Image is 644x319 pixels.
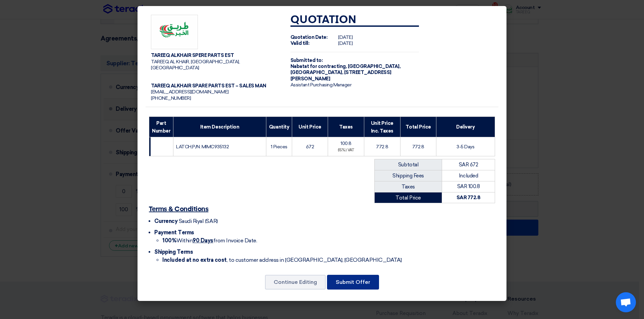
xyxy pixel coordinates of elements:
font: Included at no extra cost [162,257,227,263]
font: Item Description [200,124,239,130]
button: Submit Offer [327,275,379,290]
font: Taxes [339,124,353,130]
font: Total Price [395,195,421,201]
font: LATCH,P/N: MIMC935132 [176,144,229,150]
font: Included [459,173,478,179]
font: Continue Editing [274,279,317,285]
font: 1 Pieces [271,144,287,150]
font: Saudi Riyal (SAR) [179,218,218,224]
font: 772.8 [412,144,424,150]
font: [EMAIL_ADDRESS][DOMAIN_NAME] [151,89,229,95]
font: Shipping Terms [154,249,193,255]
font: SAR 772.8 [457,194,481,201]
font: 772.8 [376,144,388,150]
font: Nabatat for contracting, [290,64,347,69]
font: 672 [306,144,314,150]
img: Company Logo [151,15,198,50]
font: [PERSON_NAME] [290,76,330,82]
font: Quotation [290,15,357,25]
font: TAREEQ ALKHAIR SPERE PARTS EST [151,53,234,58]
font: Part Number [152,121,170,134]
font: (15%) VAT [338,148,355,152]
button: Continue Editing [265,275,326,290]
font: Quotation Date: [290,34,328,40]
font: from Invoice Date. [213,237,257,244]
div: Open chat [616,292,636,312]
font: [DATE] [338,34,353,40]
font: Submitted to: [290,58,323,63]
font: Currency [154,218,177,224]
font: [GEOGRAPHIC_DATA], [GEOGRAPHIC_DATA], [STREET_ADDRESS] [290,64,400,75]
font: Quantity [269,124,289,130]
font: Total Price [406,124,431,130]
font: [PHONE_NUMBER] [151,95,191,101]
font: , to customer address in [GEOGRAPHIC_DATA], [GEOGRAPHIC_DATA] [227,257,402,263]
font: 3-5 Days [457,144,474,150]
font: Submit Offer [336,279,370,285]
font: 90 Days [193,237,213,244]
font: Within [176,237,193,244]
font: [DATE] [338,41,353,46]
font: SAR 100.8 [457,183,480,189]
font: Taxes [401,184,415,190]
font: Valid till: [290,41,310,46]
font: Subtotal [398,162,418,168]
font: Unit Price [299,124,321,130]
font: Assistant Purchasing Manager [290,82,352,88]
font: Payment Terms [154,229,194,236]
font: TAREEQ ALKHAIR SPARE PARTS EST – SALES MAN [151,83,266,89]
font: SAR 672 [459,162,478,168]
font: TAREEQ AL KHAIR, [GEOGRAPHIC_DATA], [GEOGRAPHIC_DATA] [151,59,240,71]
font: Delivery [456,124,475,130]
font: Terms & Conditions [149,206,208,213]
font: Unit Price Inc. Taxes [371,121,393,134]
font: 100% [162,237,176,244]
font: 100.8 [340,141,352,146]
font: Shipping Fees [392,173,424,179]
